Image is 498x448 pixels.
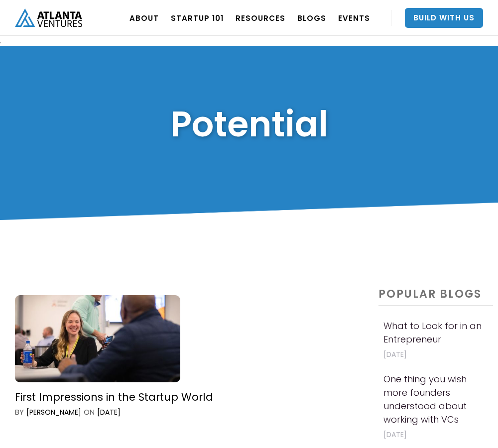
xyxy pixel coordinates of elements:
[15,407,24,417] div: by
[378,288,493,306] h4: popular BLOGS
[383,429,488,441] p: [DATE]
[171,4,224,32] a: Startup 101
[297,4,326,32] a: BLOGS
[97,407,121,417] div: [DATE]
[129,4,159,32] a: ABOUT
[383,348,488,361] p: [DATE]
[383,372,488,426] h4: One thing you wish more founders understood about working with VCs
[26,407,81,417] div: [PERSON_NAME]
[5,282,365,431] a: First Impressions in the Startup Worldby[PERSON_NAME]ON[DATE]
[378,369,493,446] a: One thing you wish more founders understood about working with VCs[DATE]
[338,4,370,32] a: EVENTS
[383,319,488,346] h4: What to Look for in an Entrepreneur
[405,8,483,28] a: Build With Us
[84,407,95,417] div: ON
[378,316,493,366] a: What to Look for in an Entrepreneur[DATE]
[15,390,213,404] div: First Impressions in the Startup World
[236,4,285,32] a: RESOURCES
